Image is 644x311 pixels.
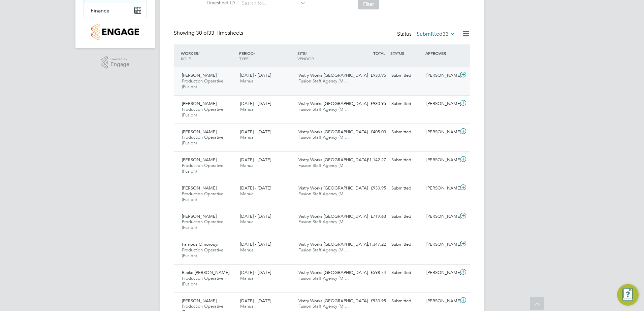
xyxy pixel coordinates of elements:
[84,3,147,18] button: Finance
[91,7,109,14] span: Finance
[101,56,130,69] a: Powered byEngage
[424,47,459,59] div: APPROVER
[389,127,424,138] div: Submitted
[354,296,389,307] div: £930.95
[354,267,389,278] div: £598.74
[424,98,459,109] div: [PERSON_NAME]
[298,134,349,140] span: Fusion Staff Agency (Mi…
[424,267,459,278] div: [PERSON_NAME]
[389,211,424,222] div: Submitted
[182,72,217,78] span: [PERSON_NAME]
[354,239,389,250] div: £1,347.22
[182,157,217,163] span: [PERSON_NAME]
[182,270,229,275] span: Blaike [PERSON_NAME]
[298,101,368,106] span: Vistry Works [GEOGRAPHIC_DATA]
[305,50,307,56] span: /
[240,303,255,309] span: Manual
[240,247,255,253] span: Manual
[240,275,255,281] span: Manual
[354,98,389,109] div: £930.95
[240,241,271,247] span: [DATE] - [DATE]
[443,31,449,37] span: 33
[424,183,459,194] div: [PERSON_NAME]
[298,219,349,224] span: Fusion Staff Agency (Mi…
[298,72,368,78] span: Vistry Works [GEOGRAPHIC_DATA]
[296,47,354,65] div: SITE
[297,56,314,61] span: VENDOR
[182,191,223,202] span: Production Operative (Fusion)
[389,267,424,278] div: Submitted
[240,129,271,135] span: [DATE] - [DATE]
[237,47,296,65] div: PERIOD
[182,163,223,174] span: Production Operative (Fusion)
[424,70,459,81] div: [PERSON_NAME]
[240,270,271,275] span: [DATE] - [DATE]
[182,298,217,304] span: [PERSON_NAME]
[298,241,368,247] span: Vistry Works [GEOGRAPHIC_DATA]
[182,134,223,146] span: Production Operative (Fusion)
[298,303,349,309] span: Fusion Staff Agency (Mi…
[354,70,389,81] div: £930.95
[354,211,389,222] div: £719.63
[240,219,255,224] span: Manual
[298,78,349,84] span: Fusion Staff Agency (Mi…
[240,185,271,191] span: [DATE] - [DATE]
[110,62,129,67] span: Engage
[298,275,349,281] span: Fusion Staff Agency (Mi…
[298,270,368,275] span: Vistry Works [GEOGRAPHIC_DATA]
[298,191,349,197] span: Fusion Staff Agency (Mi…
[239,56,249,61] span: TYPE
[174,30,245,37] div: Showing
[397,30,457,39] div: Status
[240,163,255,168] span: Manual
[254,50,255,56] span: /
[240,191,255,197] span: Manual
[182,106,223,118] span: Production Operative (Fusion)
[417,31,455,37] label: Submitted
[424,154,459,166] div: [PERSON_NAME]
[196,30,243,36] span: 33 Timesheets
[182,185,217,191] span: [PERSON_NAME]
[240,157,271,163] span: [DATE] - [DATE]
[181,56,191,61] span: ROLE
[354,127,389,138] div: £405.03
[198,50,199,56] span: /
[182,129,217,135] span: [PERSON_NAME]
[298,185,368,191] span: Vistry Works [GEOGRAPHIC_DATA]
[617,284,639,306] button: Engage Resource Center
[389,239,424,250] div: Submitted
[424,127,459,138] div: [PERSON_NAME]
[424,239,459,250] div: [PERSON_NAME]
[182,101,217,106] span: [PERSON_NAME]
[182,78,223,90] span: Production Operative (Fusion)
[182,219,223,230] span: Production Operative (Fusion)
[298,298,368,304] span: Vistry Works [GEOGRAPHIC_DATA]
[298,129,368,135] span: Vistry Works [GEOGRAPHIC_DATA]
[240,72,271,78] span: [DATE] - [DATE]
[298,157,368,163] span: Vistry Works [GEOGRAPHIC_DATA]
[389,70,424,81] div: Submitted
[91,24,139,40] img: countryside-properties-logo-retina.png
[389,154,424,166] div: Submitted
[354,154,389,166] div: £1,142.27
[424,296,459,307] div: [PERSON_NAME]
[389,98,424,109] div: Submitted
[389,47,424,59] div: STATUS
[84,24,147,40] a: Go to home page
[424,211,459,222] div: [PERSON_NAME]
[298,247,349,253] span: Fusion Staff Agency (Mi…
[389,296,424,307] div: Submitted
[354,183,389,194] div: £930.95
[196,30,208,36] span: 30 of
[182,213,217,219] span: [PERSON_NAME]
[373,50,385,56] span: TOTAL
[298,163,349,168] span: Fusion Staff Agency (Mi…
[240,298,271,304] span: [DATE] - [DATE]
[298,213,368,219] span: Vistry Works [GEOGRAPHIC_DATA]
[182,241,218,247] span: Famous Omorouyi
[182,247,223,258] span: Production Operative (Fusion)
[240,101,271,106] span: [DATE] - [DATE]
[182,275,223,287] span: Production Operative (Fusion)
[179,47,237,65] div: WORKER
[240,106,255,112] span: Manual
